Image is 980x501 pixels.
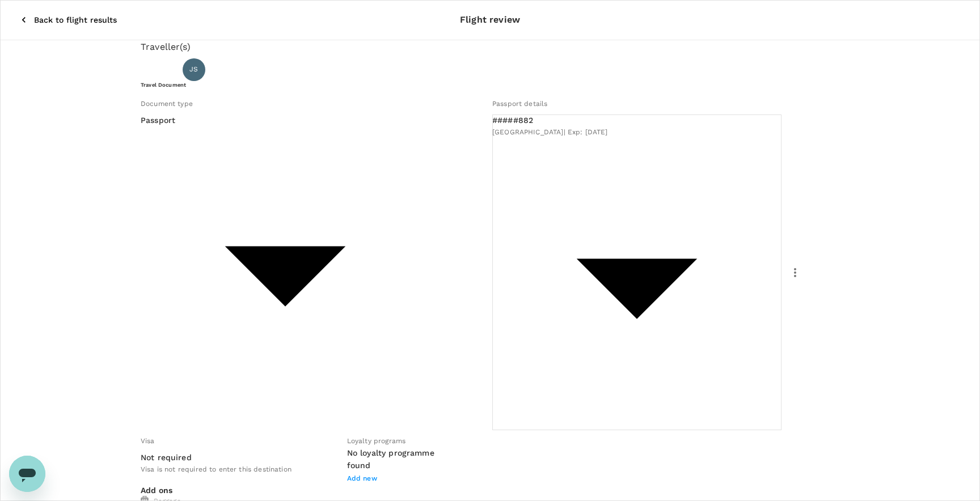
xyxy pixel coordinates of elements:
[347,437,405,445] span: Loyalty programs
[347,447,442,472] h6: No loyalty programme found
[9,456,45,492] iframe: Button to launch messaging window
[492,114,782,138] div: #####882[GEOGRAPHIC_DATA]| Exp: [DATE]
[189,64,198,75] span: JS
[141,465,292,473] span: Visa is not required to enter this destination
[141,485,839,496] p: Add ons
[141,114,430,126] p: Passport
[141,100,193,108] span: Document type
[210,63,366,77] p: [PERSON_NAME] [PERSON_NAME]
[34,14,117,26] p: Back to flight results
[460,13,520,27] p: Flight review
[347,474,377,482] span: Add new
[141,437,155,445] span: Visa
[141,40,839,54] p: Traveller(s)
[492,100,547,108] span: Passport details
[492,128,608,136] span: [GEOGRAPHIC_DATA] | Exp: [DATE]
[492,114,782,126] p: #####882
[141,81,839,88] h6: Travel Document
[141,452,192,463] p: Not required
[141,64,178,75] p: Traveller 1 :
[5,5,133,35] button: Back to flight results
